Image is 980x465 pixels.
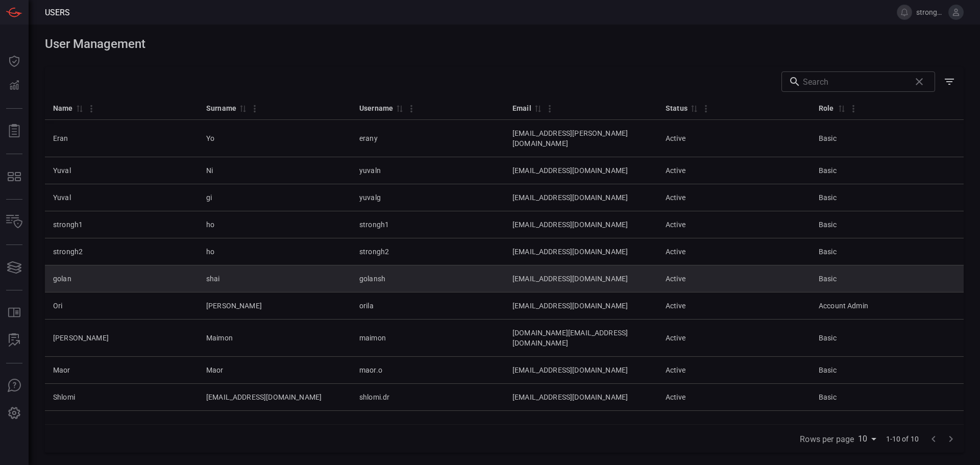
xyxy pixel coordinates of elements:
td: [EMAIL_ADDRESS][DOMAIN_NAME] [504,211,657,238]
span: Clear search [911,73,928,90]
input: Search [803,71,906,92]
td: Active [657,238,811,265]
td: Active [657,157,811,184]
button: Column Actions [845,101,862,117]
td: Active [657,384,811,411]
button: Preferences [2,401,27,426]
td: Basic [811,238,964,265]
td: ho [198,211,351,238]
td: Ori [45,292,198,320]
td: Yuval [45,184,198,211]
div: Name [53,102,73,114]
td: ho [198,238,351,265]
button: Ask Us A Question [2,374,27,398]
td: Account Admin [811,292,964,320]
td: strongh2 [45,238,198,265]
td: yuvaln [351,157,504,184]
td: [EMAIL_ADDRESS][DOMAIN_NAME] [504,238,657,265]
span: Sort by Username ascending [393,104,405,113]
td: Active [657,292,811,320]
span: Sort by Status ascending [688,104,700,113]
button: Column Actions [247,101,263,117]
span: Users [45,8,70,17]
td: [EMAIL_ADDRESS][DOMAIN_NAME] [198,384,351,411]
span: Sort by Role ascending [835,104,847,113]
td: Active [657,211,811,238]
label: Rows per page [800,433,854,445]
div: Status [666,102,688,114]
td: Basic [811,184,964,211]
td: [EMAIL_ADDRESS][DOMAIN_NAME] [504,292,657,320]
button: Column Actions [698,101,714,117]
span: Sort by Email ascending [531,104,544,113]
td: golansh [351,265,504,292]
td: shlomi.dr [351,384,504,411]
div: Surname [206,102,236,114]
div: Username [359,102,393,114]
td: Yuval [45,157,198,184]
td: [PERSON_NAME] [198,292,351,320]
td: strongh2 [351,238,504,265]
td: strongh1 [45,211,198,238]
td: Active [657,184,811,211]
td: Basic [811,157,964,184]
button: Reports [2,119,27,143]
div: Role [819,102,835,114]
td: Maor [198,357,351,384]
td: Basic [811,120,964,157]
td: Basic [811,320,964,357]
h1: User Management [45,37,964,51]
td: Active [657,320,811,357]
td: maimon [351,320,504,357]
button: Inventory [2,210,27,234]
span: 1-10 of 10 [886,434,919,444]
button: MITRE - Detection Posture [2,164,27,189]
td: [PERSON_NAME] [45,320,198,357]
button: Dashboard [2,49,27,74]
div: Email [512,102,531,114]
td: [EMAIL_ADDRESS][DOMAIN_NAME] [504,157,657,184]
td: [EMAIL_ADDRESS][DOMAIN_NAME] [504,384,657,411]
td: Eran [45,120,198,157]
td: [DOMAIN_NAME][EMAIL_ADDRESS][DOMAIN_NAME] [504,320,657,357]
td: orila [351,292,504,320]
td: Ni [198,157,351,184]
td: [EMAIL_ADDRESS][DOMAIN_NAME] [504,265,657,292]
span: strongh2 [916,8,944,16]
td: Basic [811,384,964,411]
td: Maor [45,357,198,384]
td: [EMAIL_ADDRESS][DOMAIN_NAME] [504,184,657,211]
button: Detections [2,74,27,98]
td: [EMAIL_ADDRESS][DOMAIN_NAME] [504,357,657,384]
span: Sort by Surname ascending [236,104,249,113]
td: erany [351,120,504,157]
span: Go to previous page [925,433,942,443]
td: Basic [811,265,964,292]
td: Active [657,120,811,157]
td: strongh1 [351,211,504,238]
td: Shlomi [45,384,198,411]
span: Go to next page [942,433,960,443]
td: Basic [811,211,964,238]
td: Yo [198,120,351,157]
td: Active [657,357,811,384]
td: maor.o [351,357,504,384]
span: Sort by Name ascending [73,104,85,113]
button: Cards [2,255,27,280]
td: Active [657,265,811,292]
button: Column Actions [542,101,558,117]
div: Rows per page [858,431,879,447]
td: gi [198,184,351,211]
td: shai [198,265,351,292]
td: golan [45,265,198,292]
button: Show/Hide filters [939,71,960,92]
td: Maimon [198,320,351,357]
button: ALERT ANALYSIS [2,328,27,353]
button: Column Actions [403,101,420,117]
